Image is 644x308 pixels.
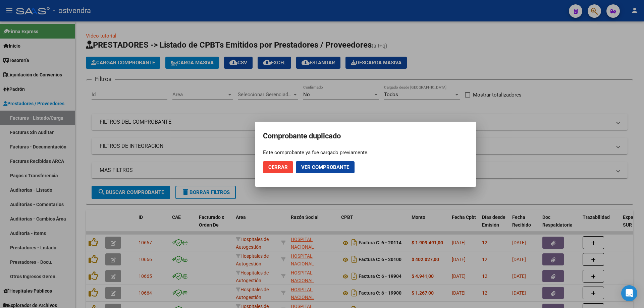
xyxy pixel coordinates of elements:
button: Cerrar [263,161,293,173]
div: Open Intercom Messenger [621,285,637,301]
div: Este comprobante ya fue cargado previamente. [263,149,468,156]
h2: Comprobante duplicado [263,130,468,142]
button: Ver comprobante [296,161,355,173]
span: Ver comprobante [301,164,349,170]
span: Cerrar [268,164,288,170]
